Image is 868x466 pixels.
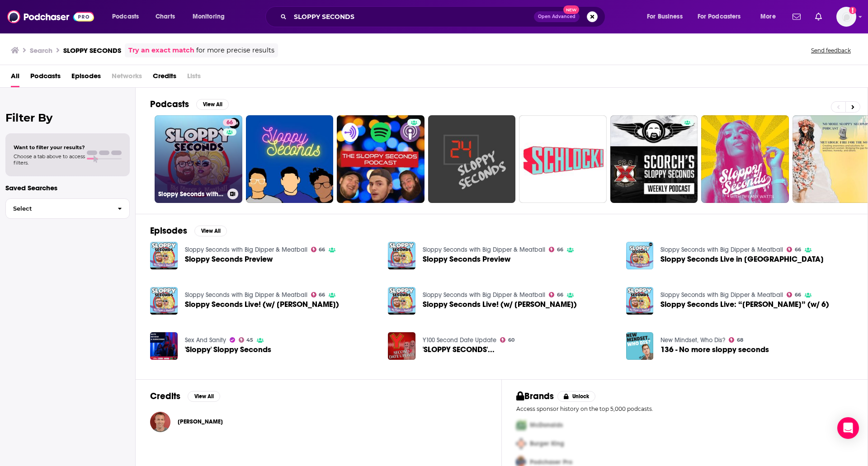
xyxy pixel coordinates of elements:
[563,5,580,14] span: New
[226,118,233,127] span: 66
[319,293,325,297] span: 66
[150,99,229,110] a: PodcastsView All
[516,405,853,412] p: Access sponsor history on the top 5,000 podcasts.
[193,10,225,23] span: Monitoring
[158,190,224,198] h3: Sloppy Seconds with Big Dipper & Meatball
[246,338,253,342] span: 45
[626,332,654,360] a: 136 - No more sloppy seconds
[500,337,514,343] a: 60
[660,336,725,344] a: New Mindset, Who Dis?
[808,47,854,54] button: Send feedback
[388,242,415,269] img: Sloppy Seconds Preview
[6,206,110,212] span: Select
[14,144,85,151] span: Want to filter your results?
[223,119,236,126] a: 66
[626,242,654,269] img: Sloppy Seconds Live in Boise
[423,291,545,299] a: Sloppy Seconds with Big Dipper & Meatball
[112,69,142,87] span: Networks
[557,293,563,297] span: 66
[729,337,743,343] a: 68
[530,458,572,466] span: Podchaser Pro
[155,115,242,203] a: 66Sloppy Seconds with Big Dipper & Meatball
[423,346,495,353] a: 'SLOPPY SECONDS'...
[660,246,783,254] a: Sloppy Seconds with Big Dipper & Meatball
[660,301,829,308] a: Sloppy Seconds Live: “Kyle” (w/ 6)
[388,287,415,315] img: Sloppy Seconds Live! (w/ Danielle Perez)
[106,9,151,24] button: open menu
[513,434,530,453] img: Second Pro Logo
[156,10,175,23] span: Charts
[787,247,801,252] a: 66
[534,11,580,22] button: Open AdvancedNew
[150,391,220,402] a: CreditsView All
[795,293,801,297] span: 66
[549,292,563,297] a: 66
[150,99,189,110] h2: Podcasts
[5,198,130,219] button: Select
[836,7,856,27] img: User Profile
[660,346,769,353] a: 136 - No more sloppy seconds
[530,440,564,447] span: Burger King
[836,7,856,27] span: Logged in as ereardon
[660,291,783,299] a: Sloppy Seconds with Big Dipper & Meatball
[641,9,694,24] button: open menu
[557,248,563,252] span: 66
[5,111,130,124] h2: Filter By
[647,10,683,23] span: For Business
[239,337,254,343] a: 45
[11,69,19,87] a: All
[274,6,614,27] div: Search podcasts, credits, & more...
[188,391,220,402] button: View All
[153,69,176,87] span: Credits
[178,418,223,425] a: Tucker Max
[837,417,859,439] div: Open Intercom Messenger
[311,247,325,252] a: 66
[14,153,85,166] span: Choose a tab above to access filters.
[185,246,307,254] a: Sloppy Seconds with Big Dipper & Meatball
[150,225,227,236] a: EpisodesView All
[319,248,325,252] span: 66
[698,10,741,23] span: For Podcasters
[811,9,826,24] a: Show notifications dropdown
[128,45,194,56] a: Try an exact match
[30,69,61,87] span: Podcasts
[660,301,829,308] span: Sloppy Seconds Live: “[PERSON_NAME]” (w/ 6)
[795,248,801,252] span: 66
[71,69,101,87] a: Episodes
[7,8,94,25] img: Podchaser - Follow, Share and Rate Podcasts
[185,301,339,308] span: Sloppy Seconds Live! (w/ [PERSON_NAME])
[30,46,52,55] h3: Search
[150,332,178,360] img: 'Sloppy' Sloppy Seconds
[787,292,801,297] a: 66
[290,9,534,24] input: Search podcasts, credits, & more...
[508,338,514,342] span: 60
[836,7,856,27] button: Show profile menu
[196,45,274,56] span: for more precise results
[849,7,856,14] svg: Add a profile image
[626,287,654,315] img: Sloppy Seconds Live: “Kyle” (w/ 6)
[789,9,804,24] a: Show notifications dropdown
[513,416,530,434] img: First Pro Logo
[423,255,510,263] a: Sloppy Seconds Preview
[150,412,170,432] img: Tucker Max
[150,225,187,236] h2: Episodes
[150,242,178,269] a: Sloppy Seconds Preview
[660,255,824,263] span: Sloppy Seconds Live in [GEOGRAPHIC_DATA]
[516,391,554,402] h2: Brands
[185,346,271,353] a: 'Sloppy' Sloppy Seconds
[423,301,577,308] span: Sloppy Seconds Live! (w/ [PERSON_NAME])
[760,10,776,23] span: More
[388,332,415,360] img: 'SLOPPY SECONDS'...
[530,421,563,429] span: McDonalds
[557,391,596,402] button: Unlock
